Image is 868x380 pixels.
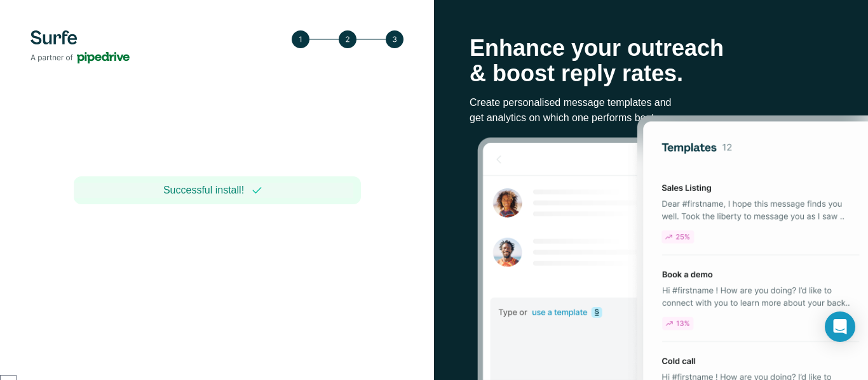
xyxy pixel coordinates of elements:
[825,311,855,342] div: Open Intercom Messenger
[470,95,832,110] p: Create personalised message templates and
[470,36,832,61] p: Enhance your outreach
[292,30,403,48] img: Step 3
[470,110,832,126] p: get analytics on which one performs best.
[163,183,244,198] span: Successful install!
[31,30,130,63] img: Surfe's logo
[477,115,868,380] img: Surfe Stock Photo - Selling good vibes
[470,61,832,86] p: & boost reply rates.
